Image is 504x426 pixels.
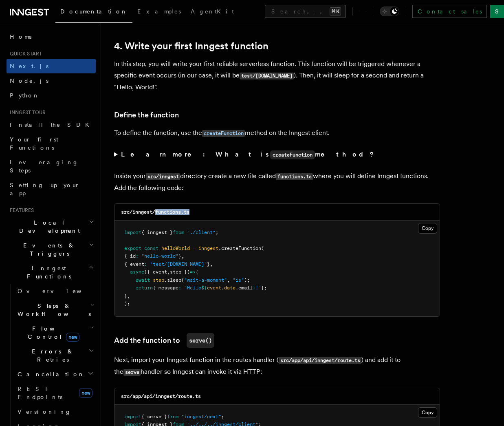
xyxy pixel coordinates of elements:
span: data [224,285,235,291]
span: "inngest/next" [181,414,221,419]
span: Your first Functions [10,136,58,151]
a: Documentation [55,2,132,23]
a: Python [7,88,96,103]
a: Home [7,29,96,44]
span: ({ event [144,269,167,275]
code: createFunction [202,130,245,137]
span: Local Development [7,219,89,235]
span: ; [216,230,218,235]
span: inngest [198,245,218,251]
code: serve() [187,333,214,348]
span: Flow Control [14,324,90,341]
span: REST Endpoints [18,386,62,400]
span: new [66,333,79,342]
span: , [181,253,184,259]
a: Your first Functions [7,132,96,155]
code: serve [123,369,141,376]
button: Errors & Retries [14,344,96,367]
span: ( [261,245,264,251]
span: . [221,285,224,291]
span: .email [235,285,253,291]
span: !` [255,285,261,291]
span: new [79,388,92,398]
span: const [144,245,158,251]
span: } [178,253,181,259]
span: AgentKit [191,8,234,15]
span: async [130,269,144,275]
span: Inngest Functions [7,264,88,280]
a: Add the function toserve() [114,333,214,348]
code: src/app/api/inngest/route.ts [279,357,361,364]
button: Toggle dark mode [380,7,399,16]
span: Leveraging Steps [10,159,79,174]
p: Next, import your Inngest function in the routes handler ( ) and add it to the handler so Inngest... [114,354,440,378]
a: REST Endpointsnew [14,382,96,404]
a: 4. Write your first Inngest function [114,40,269,52]
code: src/app/api/inngest/route.ts [121,393,201,399]
span: Features [7,207,34,214]
a: Leveraging Steps [7,155,96,178]
span: { message [153,285,178,291]
button: Search...⌘K [265,5,346,18]
span: { inngest } [141,230,173,235]
span: , [127,293,130,299]
span: .sleep [164,277,181,283]
strong: Learn more: What is method? [121,150,376,158]
a: Next.js [7,59,96,73]
a: Define the function [114,109,179,121]
button: Flow Controlnew [14,321,96,344]
span: = [193,245,196,251]
span: await [136,277,150,283]
span: ${ [201,285,207,291]
span: Quick start [7,51,42,57]
span: import [124,414,141,419]
a: Node.js [7,73,96,88]
span: "test/[DOMAIN_NAME]" [150,261,207,267]
span: event [207,285,221,291]
span: ; [221,414,224,419]
summary: Learn more: What iscreateFunctionmethod? [114,149,440,161]
span: from [167,414,178,419]
span: } [207,261,210,267]
span: : [136,253,139,259]
p: To define the function, use the method on the Inngest client. [114,127,440,139]
code: test/[DOMAIN_NAME] [240,73,294,79]
button: Local Development [7,215,96,238]
span: return [136,285,153,291]
p: Inside your directory create a new file called where you will define Inngest functions. Add the f... [114,170,440,194]
span: { serve } [141,414,167,419]
button: Events & Triggers [7,238,96,261]
code: src/inngest/functions.ts [121,209,189,215]
span: helloWorld [161,245,190,251]
span: Home [10,33,33,41]
span: { [196,269,198,275]
button: Inngest Functions [7,261,96,284]
a: AgentKit [186,2,239,22]
span: .createFunction [218,245,261,251]
span: Steps & Workflows [14,302,91,318]
span: ( [181,277,184,283]
span: `Hello [184,285,201,291]
span: } [124,293,127,299]
span: } [253,285,255,291]
code: src/inngest [146,173,180,180]
span: { event [124,261,144,267]
a: Versioning [14,404,96,419]
kbd: ⌘K [330,7,341,15]
span: Python [10,92,40,99]
span: export [124,245,141,251]
span: Install the SDK [10,121,94,128]
button: Copy [418,407,437,418]
span: "wait-a-moment" [184,277,227,283]
span: , [227,277,230,283]
span: "hello-world" [141,253,178,259]
a: createFunction [202,129,245,137]
span: , [167,269,170,275]
button: Copy [418,223,437,234]
span: Documentation [60,8,128,15]
a: Install the SDK [7,117,96,132]
span: Versioning [18,408,71,415]
p: In this step, you will write your first reliable serverless function. This function will be trigg... [114,58,440,93]
code: functions.ts [276,173,313,180]
span: : [144,261,147,267]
